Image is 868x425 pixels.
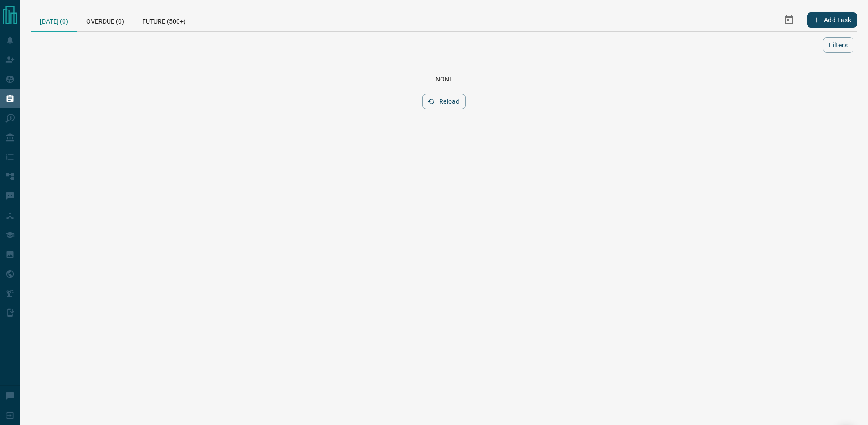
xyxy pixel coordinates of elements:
button: Add Task [807,12,857,28]
button: Select Date Range [778,9,800,31]
div: [DATE] (0) [31,9,77,32]
div: Future (500+) [133,9,195,31]
div: None [42,76,846,83]
div: Overdue (0) [77,9,133,31]
button: Filters [823,37,853,53]
button: Reload [422,94,466,109]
